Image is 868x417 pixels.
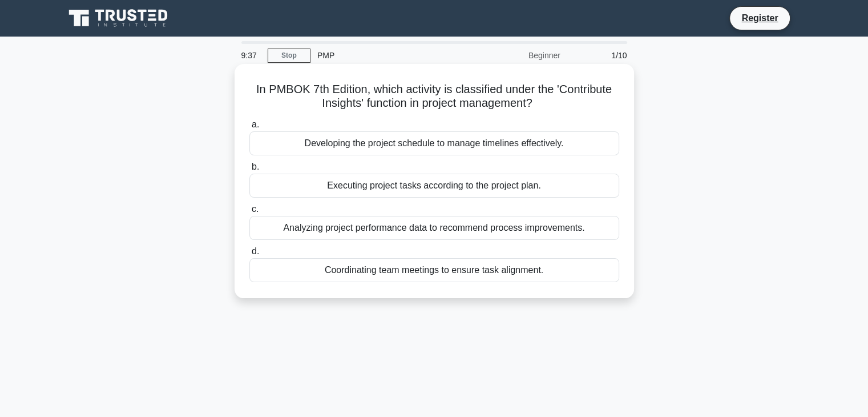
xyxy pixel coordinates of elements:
span: a. [252,119,259,129]
h5: In PMBOK 7th Edition, which activity is classified under the 'Contribute Insights' function in pr... [248,82,620,111]
div: Executing project tasks according to the project plan. [249,174,619,198]
a: Stop [268,49,310,63]
div: Developing the project schedule to manage timelines effectively. [249,131,619,155]
span: b. [252,162,259,171]
a: Register [734,11,785,25]
div: Beginner [467,44,567,67]
div: Coordinating team meetings to ensure task alignment. [249,258,619,282]
div: Analyzing project performance data to recommend process improvements. [249,216,619,240]
div: 9:37 [235,44,268,67]
span: c. [252,204,259,214]
div: PMP [310,44,467,67]
span: d. [252,246,259,256]
div: 1/10 [567,44,634,67]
